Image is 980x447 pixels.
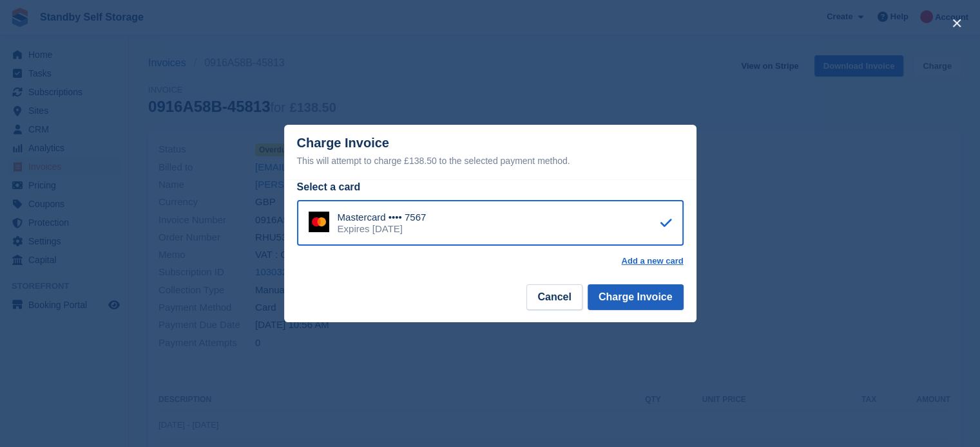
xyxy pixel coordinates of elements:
[297,153,684,169] div: This will attempt to charge £138.50 to the selected payment method.
[338,223,427,235] div: Expires [DATE]
[338,212,427,223] div: Mastercard •••• 7567
[297,136,684,169] div: Charge Invoice
[946,13,967,33] button: close
[297,179,684,195] div: Select a card
[588,284,684,310] button: Charge Invoice
[309,212,329,232] img: Mastercard Logo
[621,256,683,266] a: Add a new card
[526,284,582,310] button: Cancel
